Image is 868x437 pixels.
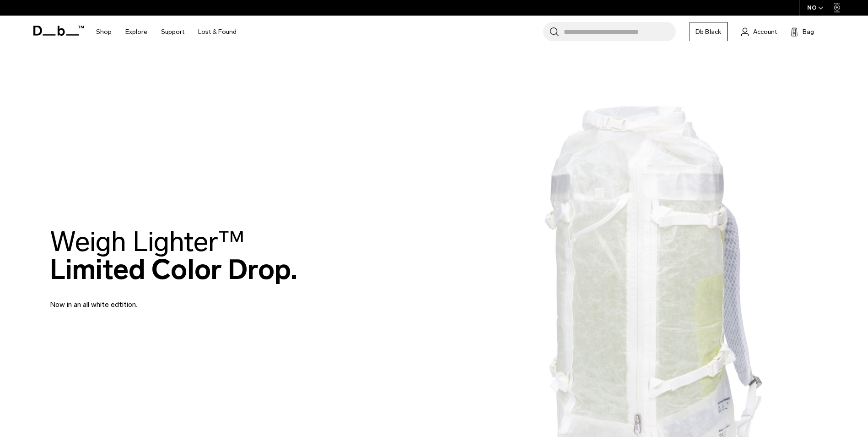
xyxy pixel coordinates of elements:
[125,16,147,48] a: Explore
[753,27,777,37] span: Account
[96,16,112,48] a: Shop
[50,288,270,310] p: Now in an all white edtition.
[803,27,814,37] span: Bag
[89,16,243,48] nav: Main Navigation
[161,16,184,48] a: Support
[50,228,297,284] h2: Limited Color Drop.
[791,26,814,37] button: Bag
[198,16,237,48] a: Lost & Found
[741,26,777,37] a: Account
[690,22,728,41] a: Db Black
[50,225,245,258] span: Weigh Lighter™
